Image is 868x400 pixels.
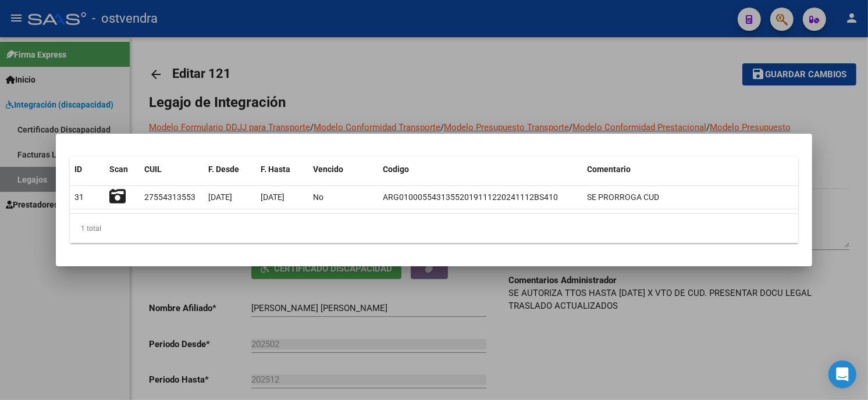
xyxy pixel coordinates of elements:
[313,165,343,174] span: Vencido
[308,157,378,182] datatable-header-cell: Vencido
[828,360,856,388] div: Open Intercom Messenger
[582,157,798,182] datatable-header-cell: Comentario
[378,157,582,182] datatable-header-cell: Codigo
[313,192,323,202] span: No
[74,165,82,174] span: ID
[587,165,631,174] span: Comentario
[140,157,204,182] datatable-header-cell: CUIL
[109,165,128,174] span: Scan
[261,192,284,202] span: [DATE]
[587,192,659,202] span: SE PRORROGA CUD
[70,214,798,243] div: 1 total
[70,157,105,182] datatable-header-cell: ID
[261,165,290,174] span: F. Hasta
[105,157,140,182] datatable-header-cell: Scan
[383,192,558,202] span: ARG01000554313552019111220241112BS410
[144,191,195,204] div: 27554313553
[383,165,409,174] span: Codigo
[74,192,84,202] span: 31
[208,165,239,174] span: F. Desde
[256,157,308,182] datatable-header-cell: F. Hasta
[144,165,162,174] span: CUIL
[208,192,232,202] span: [DATE]
[204,157,256,182] datatable-header-cell: F. Desde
